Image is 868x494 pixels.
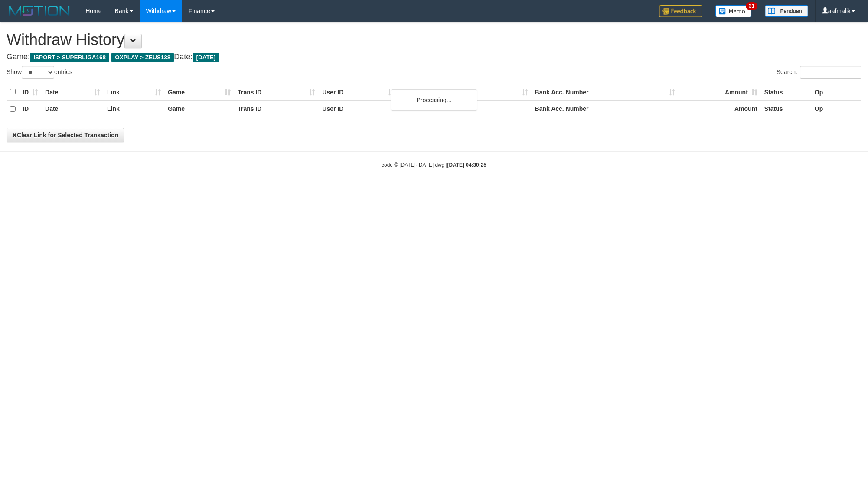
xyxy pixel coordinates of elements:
[746,2,757,10] span: 31
[104,84,164,100] th: Link
[22,66,54,79] select: Showentries
[761,100,811,117] th: Status
[7,4,72,17] img: MOTION_logo.png
[765,5,808,17] img: panduan.png
[679,84,761,100] th: Amount
[800,66,861,79] input: Search:
[30,53,109,62] span: ISPORT > SUPERLIGA168
[532,100,679,117] th: Bank Acc. Number
[111,53,174,62] span: OXPLAY > ZEUS138
[164,100,234,117] th: Game
[7,31,861,48] h1: Withdraw History
[19,84,42,100] th: ID
[7,128,124,142] button: Clear Link for Selected Transaction
[234,84,319,100] th: Trans ID
[19,100,42,117] th: ID
[532,84,679,100] th: Bank Acc. Number
[7,53,861,61] h4: Game: Date:
[104,100,164,117] th: Link
[679,100,761,117] th: Amount
[319,84,398,100] th: User ID
[777,66,861,79] label: Search:
[761,84,811,100] th: Status
[811,84,861,100] th: Op
[659,5,702,17] img: Feedback.jpg
[319,100,398,117] th: User ID
[811,100,861,117] th: Op
[715,5,752,17] img: Button%20Memo.svg
[42,100,104,117] th: Date
[164,84,234,100] th: Game
[447,162,486,168] strong: [DATE] 04:30:25
[391,89,477,111] div: Processing...
[382,162,486,168] small: code © [DATE]-[DATE] dwg |
[7,66,72,79] label: Show entries
[42,84,104,100] th: Date
[398,84,531,100] th: Bank Acc. Name
[193,53,219,62] span: [DATE]
[234,100,319,117] th: Trans ID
